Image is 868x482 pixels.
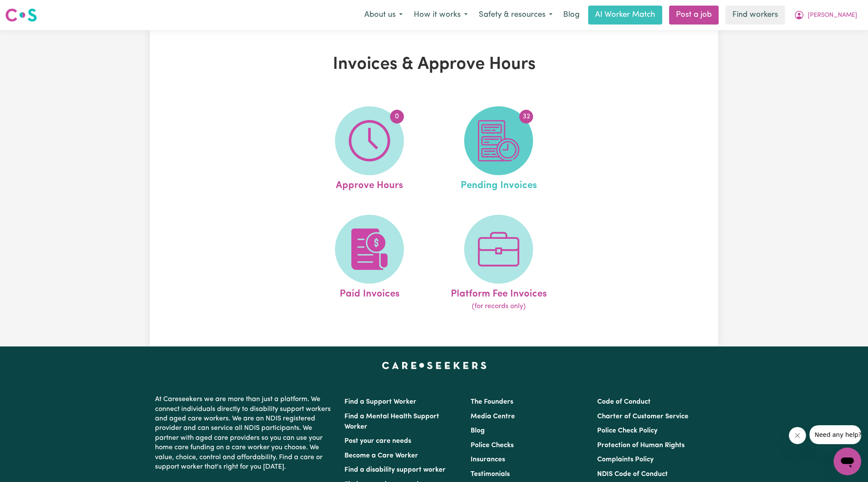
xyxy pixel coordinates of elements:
a: Pending Invoices [437,106,561,193]
a: AI Worker Match [588,6,662,25]
span: [PERSON_NAME] [808,11,857,20]
button: How it works [408,6,473,24]
iframe: Close message [789,427,806,444]
a: Charter of Customer Service [597,413,688,420]
a: Find a disability support worker [344,467,446,473]
a: Careseekers home page [382,362,487,369]
a: Approve Hours [307,106,431,193]
a: Post your care needs [344,438,411,445]
span: Platform Fee Invoices [450,284,546,302]
iframe: Button to launch messaging window [834,448,861,475]
span: Paid Invoices [339,284,399,302]
a: Find a Mental Health Support Worker [344,413,439,430]
a: Post a job [669,6,719,25]
span: Need any help? [5,6,52,13]
a: Testimonials [471,471,510,478]
span: 32 [519,110,533,124]
a: Code of Conduct [597,399,651,405]
span: Approve Hours [336,175,403,193]
a: Blog [471,427,485,434]
a: NDIS Code of Conduct [597,471,668,478]
a: Become a Care Worker [344,452,418,459]
p: At Careseekers we are more than just a platform. We connect individuals directly to disability su... [155,391,334,475]
a: Insurances [471,456,505,463]
button: Safety & resources [473,6,558,24]
a: The Founders [471,399,513,405]
iframe: Message from company [809,425,861,444]
a: Blog [558,6,585,25]
a: Police Checks [471,442,514,449]
span: Pending Invoices [460,175,536,193]
img: Careseekers logo [5,7,37,23]
a: Find a Support Worker [344,399,416,405]
a: Police Check Policy [597,427,657,434]
span: 0 [390,110,404,124]
a: Platform Fee Invoices(for records only) [437,215,561,312]
span: (for records only) [471,301,525,312]
a: Find workers [725,6,785,25]
h1: Invoices & Approve Hours [250,54,618,75]
a: Complaints Policy [597,456,654,463]
a: Careseekers logo [5,5,37,25]
button: About us [359,6,408,24]
button: My Account [788,6,863,24]
a: Media Centre [471,413,515,420]
a: Protection of Human Rights [597,442,685,449]
a: Paid Invoices [307,215,431,312]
